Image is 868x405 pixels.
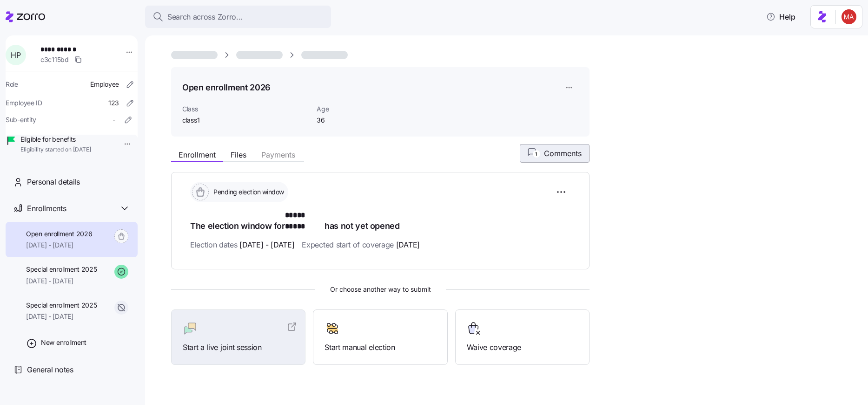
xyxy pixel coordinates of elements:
span: Help [766,11,795,22]
span: Payments [261,151,295,158]
h1: Open enrollment 2026 [182,82,271,93]
span: Enrollments [27,203,66,214]
span: Employee ID [6,98,42,108]
button: Search across Zorro... [145,6,331,28]
span: Search across Zorro... [167,11,243,23]
span: Open enrollment 2026 [26,229,92,239]
img: f7a7e4c55e51b85b9b4f59cc430d8b8c [841,9,856,24]
span: Expected start of coverage [302,239,419,251]
span: Files [231,151,246,158]
span: Eligibility started on [DATE] [20,146,91,154]
span: Eligible for benefits [20,135,91,144]
span: Start manual election [325,342,436,353]
span: c3c115bd [40,55,69,64]
span: H P [11,51,20,59]
span: class1 [182,116,309,125]
span: [DATE] [396,239,420,251]
span: Employee [90,80,119,89]
span: Sub-entity [6,115,36,124]
span: New enrollment [41,338,86,347]
span: Role [6,80,18,89]
span: 36 [317,116,410,125]
span: Class [182,104,309,114]
button: 1Comments [520,144,590,163]
span: Enrollment [179,151,216,158]
span: [DATE] - [DATE] [26,312,97,321]
span: Special enrollment 2025 [26,301,97,310]
span: Special enrollment 2025 [26,265,97,274]
span: Waive coverage [467,342,578,353]
span: Election dates [190,239,294,251]
text: 1 [535,151,537,157]
span: Personal details [27,176,80,188]
h1: The election window for has not yet opened [190,210,570,232]
span: Age [317,104,410,114]
span: Start a live joint session [183,342,294,353]
span: - [113,115,115,124]
span: [DATE] - [DATE] [26,276,97,286]
span: General notes [27,364,73,376]
span: 123 [108,98,119,108]
button: Help [759,7,803,26]
span: Or choose another way to submit [171,284,590,295]
span: [DATE] - [DATE] [239,239,294,251]
span: Pending election window [211,187,284,197]
span: [DATE] - [DATE] [26,240,92,250]
span: Comments [544,148,582,159]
